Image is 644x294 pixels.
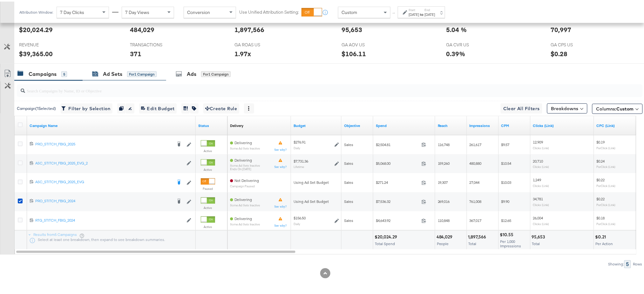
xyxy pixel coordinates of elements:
sub: ends on [DATE] [230,166,260,170]
div: for 1 Campaign [201,70,231,76]
span: Custom [342,8,357,14]
button: Edit Budget [139,102,177,112]
div: 5.04 % [446,23,467,33]
span: $10.54 [501,160,512,164]
span: 159,260 [438,160,450,164]
input: Search Campaigns by Name, ID or Objective [25,80,585,93]
span: GA AOV US [342,40,389,46]
div: 484,029 [437,233,455,239]
a: Shows the current state of your Ad Campaign. [198,122,225,127]
span: Delivering [234,139,252,144]
a: The average cost you've paid to have 1,000 impressions of your ad. [501,122,528,127]
div: 95,653 [532,233,547,239]
span: $5,068.00 [376,160,419,164]
span: Filter by Selection [63,103,111,111]
span: Clear All Filters [503,103,540,111]
sub: Clicks (Link) [533,221,549,224]
span: Delivering [234,156,252,161]
span: $0.24 [597,157,605,162]
a: Your campaign name. [30,122,193,127]
span: Sales [344,160,353,164]
label: Active [201,204,215,209]
sub: Clicks (Link) [533,183,549,186]
label: Use Unified Attribution Setting: [239,8,299,14]
span: GA CVR US [446,40,494,46]
div: 1,897,566 [234,23,264,33]
span: Total Spend [375,240,395,245]
div: $156.50 [294,214,306,219]
span: Total [469,240,477,245]
span: 34,781 [533,195,543,200]
a: The maximum amount you're willing to spend on your ads, on average each day or over the lifetime ... [294,122,339,127]
sub: Per Click (Link) [597,202,616,205]
span: 116,748 [438,141,450,145]
span: $9.90 [501,198,510,203]
div: PRO_STITCH_FBIG_2025 [35,140,172,145]
button: Create Rule [203,102,239,112]
div: 484,029 [130,23,154,33]
label: Active [201,147,215,151]
span: 261,617 [470,141,482,145]
div: Campaign ( 1 Selected) [17,104,56,110]
a: ASC_STITCH_FBIG_2025_EVG_2 [35,159,183,165]
span: Conversion [187,8,210,14]
span: Per Action [596,240,613,245]
span: Sales [344,179,353,184]
span: 367,017 [470,217,482,222]
a: RTG_STITCH_FBIG_2024 [35,217,183,222]
span: Columns: [596,104,634,110]
a: PRO_STITCH_FBIG_2025 [35,140,172,146]
div: Using Ad Set Budget [294,198,339,203]
div: $39,365.00 [19,48,53,57]
sub: Campaign Paused [230,183,259,187]
span: $0.22 [597,176,605,181]
label: Paused [201,185,215,190]
span: 20,710 [533,157,543,162]
label: Active [201,166,215,170]
span: 19,307 [438,179,448,184]
button: Columns:Custom [592,102,643,112]
a: The number of times your ad was served. On mobile apps an ad is counted as served the first time ... [470,122,496,127]
span: $9.57 [501,141,510,145]
span: Per 1,000 Impressions [500,238,521,247]
label: End: [425,6,435,10]
a: Reflects the ability of your Ad Campaign to achieve delivery based on ad states, schedule and bud... [230,122,243,127]
sub: Some Ad Sets Inactive [230,163,260,166]
a: Your campaign's objective. [344,122,371,127]
span: Sales [344,141,353,145]
div: Ad Sets [103,69,122,76]
span: $10.03 [501,179,512,184]
span: Total [532,240,540,245]
span: $4,643.92 [376,217,419,222]
span: 27,044 [470,179,480,184]
strong: to [419,10,425,15]
a: The number of clicks on links appearing on your ad or Page that direct people to your sites off F... [533,122,592,127]
span: $2,504.81 [376,141,419,145]
span: People [437,240,449,245]
span: 110,848 [438,217,450,222]
span: ↑ [391,11,397,13]
div: Delivery [230,122,243,127]
span: 1,249 [533,176,541,181]
sub: Daily [294,144,300,148]
label: Active [201,224,215,228]
div: 5 [624,259,631,267]
span: 7 Day Clicks [60,8,84,14]
div: Showing: [608,261,624,265]
span: $12.65 [501,217,512,222]
span: REVENUE [19,40,67,46]
div: 95,653 [342,23,362,33]
div: $10.55 [500,231,516,237]
div: 0.39% [446,48,465,57]
sub: Some Ad Sets Inactive [230,221,260,225]
div: $276.91 [294,138,306,143]
span: 26,004 [533,214,543,219]
span: $0.22 [597,195,605,200]
div: ASC_STITCH_FBIG_2025_EVG [35,178,172,183]
div: $106.11 [342,48,366,57]
sub: Per Click (Link) [597,144,616,148]
sub: Some Ad Sets Inactive [230,145,260,149]
span: $271.24 [376,179,419,184]
button: Filter by Selection [61,102,112,112]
